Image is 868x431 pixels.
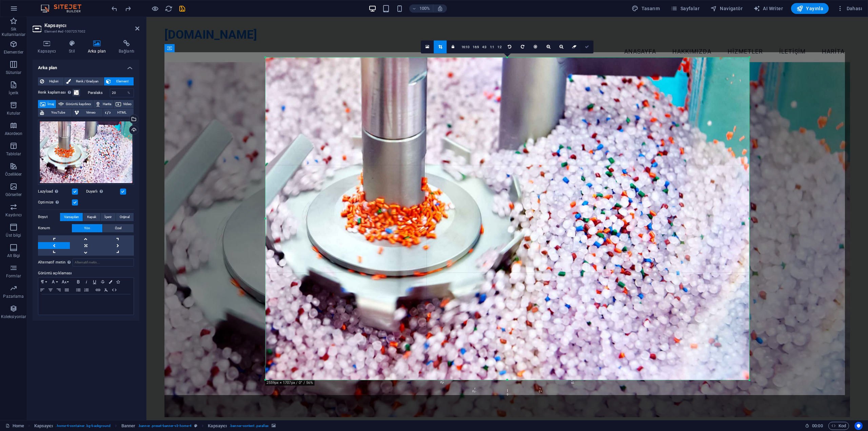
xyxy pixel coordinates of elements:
button: Yayınla [791,3,829,14]
a: Dosya yöneticisinden, stok fotoğraflardan dosyalar seçin veya dosya(lar) yükleyin [421,40,434,53]
a: 90° sağa döndür [516,40,529,53]
span: Navigatör [710,5,743,12]
button: Video [114,100,134,108]
i: Yinele: Element ekle (Ctrl+Y, ⌘+Y) [124,5,132,13]
img: Editor Logo [39,4,90,13]
h4: Arka plan [33,60,139,72]
span: Kod [831,422,846,430]
a: En boy oranını koru [447,40,460,53]
span: Özel [115,224,121,232]
span: Vimeo [81,109,100,117]
a: 16:9 [471,41,480,54]
i: Bu element, özelleştirilebilir bir ön ayar [194,424,197,428]
i: Geri al: Elementleri sil (Ctrl+Z) [111,5,118,13]
button: Strikethrough [99,278,107,286]
span: Orijinal [120,213,130,221]
button: Bold (Ctrl+B) [74,278,82,286]
span: . banner-content .parallax [230,422,269,430]
p: Tablolar [6,151,21,157]
p: Özellikler [5,172,22,177]
button: YouTube [38,109,72,117]
button: redo [124,4,132,13]
p: Üst bilgi [6,233,21,238]
button: Insert Link [94,286,102,294]
button: Yön [72,224,102,232]
button: Özel [103,224,134,232]
label: Konum [38,224,72,232]
a: 16:10 [460,41,471,54]
span: Harita [103,100,111,108]
span: Yayınla [796,5,823,12]
span: . banner .preset-banner-v3-home-4 [138,422,192,430]
span: Renk / Gradyan [73,77,102,85]
div: % [124,89,134,97]
button: Ordered List [82,286,91,294]
i: Bu element, arka plan içeriyor [272,424,276,428]
button: Kapak [83,213,100,221]
p: Koleksiyonlar [1,314,26,319]
a: Orta [529,40,542,53]
button: Vimeo [72,109,102,117]
h4: Stil [64,40,83,54]
span: Varsayılan [64,213,79,221]
button: HTML [110,286,118,294]
span: Dahası [837,5,862,12]
label: Alternatif metin [38,258,73,267]
span: İçerir [104,213,112,221]
label: Görüntü açıklaması [38,269,134,277]
button: Align Center [46,286,55,294]
h4: Kapsayıcı [33,40,64,54]
button: Italic (Ctrl+I) [82,278,91,286]
span: HTML [113,109,132,117]
h4: Arka plan [83,40,114,54]
div: 2005-g-jHQTlCZtVr9j5ZmCFbU3Fg.jpg [38,120,134,185]
input: Alternatif metin... [73,258,134,267]
span: Kapak [87,213,96,221]
h4: Bağlantı [114,40,139,54]
button: Navigatör [708,3,745,14]
button: Görüntü kaydırıcı [56,100,93,108]
i: Kaydet (Ctrl+S) [178,5,186,13]
span: Sayfalar [671,5,699,12]
p: Sütunlar [6,70,22,75]
button: Colors [107,278,114,286]
button: AI Writer [751,3,786,14]
a: Temizle [568,40,581,53]
span: Seçmek için tıkla. Düzenlemek için çift tıkla [121,422,136,430]
button: Paragraph Format [38,278,49,286]
button: Font Family [49,278,60,286]
span: Video [123,100,132,108]
p: Formlar [6,273,21,279]
button: Unordered List [74,286,82,294]
p: Alt Bigi [7,253,20,258]
span: Seçmek için tıkla. Düzenlemek için çift tıkla [34,422,53,430]
button: 100% [409,4,433,13]
span: Görüntü kaydırıcı [66,100,91,108]
a: 1:2 [496,41,504,54]
a: Uzaklaştır [555,40,568,53]
button: save [178,4,186,13]
label: Lazyload [38,188,72,196]
a: Onayla [581,40,594,53]
label: Paralaks [88,91,110,95]
i: Yeniden boyutlandırmada yakınlaştırma düzeyini seçilen cihaza uyacak şekilde otomatik olarak ayarla. [437,5,443,12]
h6: 100% [419,4,430,13]
p: Elementler [4,50,23,55]
span: AI Writer [753,5,783,12]
button: Usercentrics [854,422,863,430]
p: Pazarlama [3,294,24,299]
p: İçerik [8,90,18,96]
span: Seçmek için tıkla. Düzenlemek için çift tıkla [208,422,227,430]
button: Element [104,77,134,85]
button: Sayfalar [668,3,702,14]
span: YouTube [46,109,70,117]
p: Görseller [5,192,22,197]
button: İmaj [38,100,56,108]
label: Optimize [38,198,72,207]
p: Akordeon [5,131,23,136]
div: Tasarım (Ctrl+Alt+Y) [629,3,663,14]
span: : [817,423,818,428]
button: Renk / Gradyan [64,77,104,85]
button: Varsayılan [60,213,83,221]
button: HTML [103,109,134,117]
